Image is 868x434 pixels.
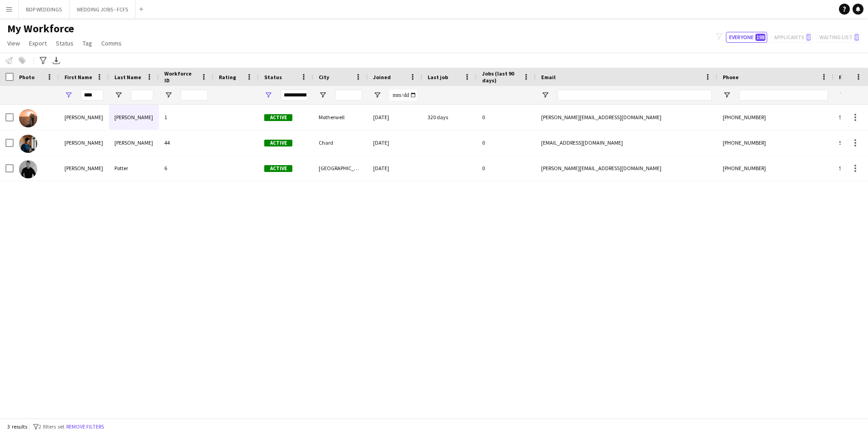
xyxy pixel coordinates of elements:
[19,109,37,127] img: Josh EVERETT
[368,130,422,155] div: [DATE]
[7,22,74,35] span: My Workforce
[477,156,536,181] div: 0
[477,105,536,130] div: 0
[181,90,208,101] input: Workforce ID Filter Input
[264,74,282,81] span: Status
[755,34,765,41] span: 198
[19,74,35,81] span: Photo
[726,32,767,43] button: Everyone198
[373,91,381,99] button: Open Filter Menu
[264,165,292,172] span: Active
[477,130,536,155] div: 0
[264,140,292,146] span: Active
[19,0,69,18] button: BDP WEDDINGS
[723,74,739,81] span: Phone
[114,91,123,99] button: Open Filter Menu
[541,74,556,81] span: Email
[839,74,857,81] span: Profile
[109,130,159,155] div: [PERSON_NAME]
[264,91,272,99] button: Open Filter Menu
[19,135,37,153] img: Josh Shirley
[164,91,173,99] button: Open Filter Menu
[159,105,213,130] div: 1
[557,90,712,101] input: Email Filter Input
[25,37,50,49] a: Export
[101,39,122,47] span: Comms
[69,0,136,18] button: WEDDING JOBS - FCFS
[541,91,549,99] button: Open Filter Menu
[159,130,213,155] div: 44
[56,39,74,47] span: Status
[839,91,847,99] button: Open Filter Menu
[335,90,362,101] input: City Filter Input
[319,91,327,99] button: Open Filter Menu
[717,105,833,130] div: [PHONE_NUMBER]
[723,91,731,99] button: Open Filter Menu
[59,130,109,155] div: [PERSON_NAME]
[64,422,106,432] button: Remove filters
[59,105,109,130] div: [PERSON_NAME]
[313,130,368,155] div: Chard
[64,91,73,99] button: Open Filter Menu
[536,156,717,181] div: [PERSON_NAME][EMAIL_ADDRESS][DOMAIN_NAME]
[7,39,20,47] span: View
[536,130,717,155] div: [EMAIL_ADDRESS][DOMAIN_NAME]
[98,37,125,49] a: Comms
[717,130,833,155] div: [PHONE_NUMBER]
[739,90,828,101] input: Phone Filter Input
[219,74,236,81] span: Rating
[81,90,104,101] input: First Name Filter Input
[390,90,417,101] input: Joined Filter Input
[29,39,47,47] span: Export
[368,105,422,130] div: [DATE]
[109,156,159,181] div: Potter
[51,55,62,66] app-action-btn: Export XLSX
[428,74,448,81] span: Last job
[319,74,329,81] span: City
[131,90,153,101] input: Last Name Filter Input
[373,74,391,81] span: Joined
[159,156,213,181] div: 6
[313,105,368,130] div: Motherwell
[79,37,96,49] a: Tag
[482,70,519,84] span: Jobs (last 90 days)
[313,156,368,181] div: [GEOGRAPHIC_DATA]
[109,105,159,130] div: [PERSON_NAME]
[164,70,197,84] span: Workforce ID
[52,37,77,49] a: Status
[19,160,37,178] img: Joshua Potter
[114,74,141,81] span: Last Name
[536,105,717,130] div: [PERSON_NAME][EMAIL_ADDRESS][DOMAIN_NAME]
[38,55,49,66] app-action-btn: Advanced filters
[83,39,92,47] span: Tag
[64,74,92,81] span: First Name
[717,156,833,181] div: [PHONE_NUMBER]
[39,423,64,430] span: 2 filters set
[264,114,292,121] span: Active
[368,156,422,181] div: [DATE]
[4,37,24,49] a: View
[59,156,109,181] div: [PERSON_NAME]
[422,105,477,130] div: 320 days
